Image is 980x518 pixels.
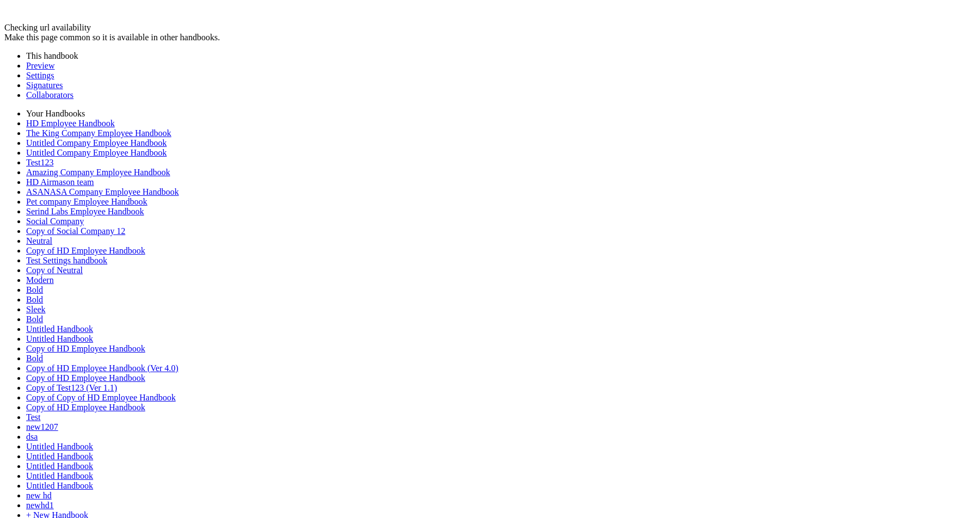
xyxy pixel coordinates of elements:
[26,275,54,285] a: Modern
[4,23,91,32] span: Checking url availability
[26,128,171,138] a: The King Company Employee Handbook
[26,305,46,314] a: Sleek
[26,442,93,451] a: Untitled Handbook
[26,197,148,206] a: Pet company Employee Handbook
[26,61,54,70] a: Preview
[26,138,167,147] a: Untitled Company Employee Handbook
[26,217,84,226] a: Social Company
[26,207,144,216] a: Serind Labs Employee Handbook
[26,90,73,100] a: Collaborators
[26,109,976,119] li: Your Handbooks
[26,266,83,275] a: Copy of Neutral
[26,452,93,461] a: Untitled Handbook
[26,256,107,265] a: Test Settings handbook
[26,187,179,196] a: ASANASA Company Employee Handbook
[26,246,145,255] a: Copy of HD Employee Handbook
[26,226,125,236] a: Copy of Social Company 12
[26,334,93,343] a: Untitled Handbook
[26,363,179,373] a: Copy of HD Employee Handbook (Ver 4.0)
[26,412,40,422] a: Test
[26,236,52,245] a: Neutral
[26,481,93,490] a: Untitled Handbook
[26,158,53,167] a: Test123
[26,422,58,431] a: new1207
[26,373,145,383] a: Copy of HD Employee Handbook
[26,403,145,412] a: Copy of HD Employee Handbook
[26,295,43,304] a: Bold
[4,33,976,42] div: Make this page common so it is available in other handbooks.
[26,71,54,80] a: Settings
[26,177,94,187] a: HD Airmason team
[26,81,63,90] a: Signatures
[26,119,115,128] a: HD Employee Handbook
[26,148,167,157] a: Untitled Company Employee Handbook
[26,168,170,177] a: Amazing Company Employee Handbook
[26,344,145,353] a: Copy of HD Employee Handbook
[26,383,117,392] a: Copy of Test123 (Ver 1.1)
[26,314,43,324] a: Bold
[26,501,54,510] a: newhd1
[26,324,93,334] a: Untitled Handbook
[26,471,93,480] a: Untitled Handbook
[26,51,976,61] li: This handbook
[26,491,52,500] a: new hd
[26,354,43,363] a: Bold
[26,461,93,471] a: Untitled Handbook
[26,285,43,294] a: Bold
[26,393,176,402] a: Copy of Copy of HD Employee Handbook
[26,432,38,441] a: dsa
